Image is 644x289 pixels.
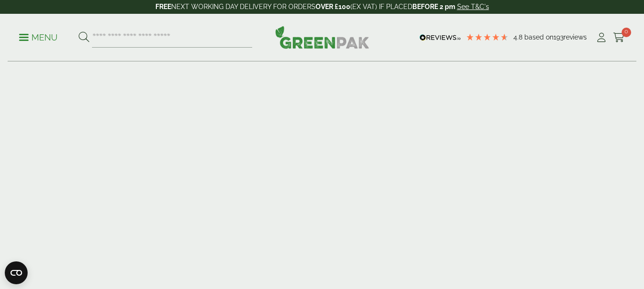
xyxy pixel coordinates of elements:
[412,3,455,10] strong: BEFORE 2 pm
[563,33,587,41] span: reviews
[316,3,350,10] strong: OVER £100
[553,33,563,41] span: 193
[19,32,58,41] a: Menu
[457,3,489,10] a: See T&C's
[5,261,28,284] button: Open CMP widget
[513,33,524,41] span: 4.8
[466,33,509,41] div: 4.8 Stars
[19,32,58,43] p: Menu
[155,3,171,10] strong: FREE
[622,28,631,37] span: 0
[595,33,607,42] i: My Account
[613,30,625,45] a: 0
[419,34,461,41] img: REVIEWS.io
[613,33,625,42] i: Cart
[524,33,553,41] span: Based on
[275,26,369,49] img: GreenPak Supplies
